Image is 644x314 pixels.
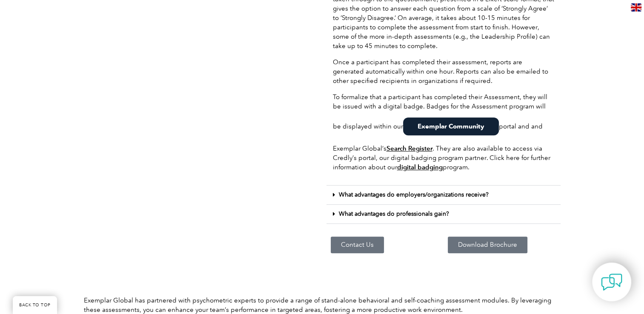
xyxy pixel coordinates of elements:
a: What advantages do employers/organizations receive? [339,191,489,198]
span: Contact Us [341,242,374,248]
img: contact-chat.png [601,271,622,293]
a: digital badging [397,163,443,171]
p: To formalize that a participant has completed their Assessment, they will be issued with a digita... [333,92,554,172]
div: What advantages do employers/organizations receive? [326,186,561,205]
strong: Exemplar Community [418,123,484,130]
a: What advantages do professionals gain? [339,210,449,217]
div: What advantages do professionals gain? [326,205,561,224]
p: Once a participant has completed their assessment, reports are generated automatically within one... [333,57,554,86]
a: Exemplar Community [403,117,499,135]
a: BACK TO TOP [13,296,57,314]
a: Search Register [386,145,432,152]
span: Download Brochure [458,242,517,248]
img: en [631,3,641,11]
span: Exemplar Global has partnered with psychometric experts to provide a range of stand-alone behavio... [84,297,551,314]
a: Download Brochure [448,237,527,253]
a: Contact Us [331,237,384,253]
